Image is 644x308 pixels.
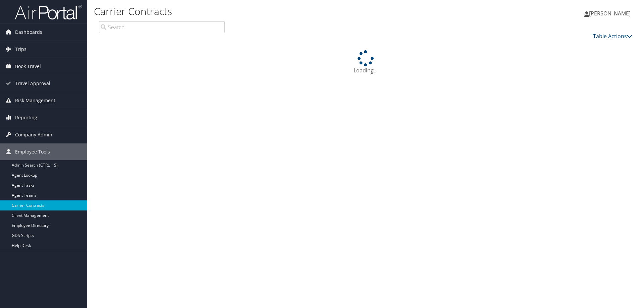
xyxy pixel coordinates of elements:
[15,41,26,58] span: Trips
[15,109,37,126] span: Reporting
[94,4,456,18] h1: Carrier Contracts
[584,3,637,23] a: [PERSON_NAME]
[15,143,50,160] span: Employee Tools
[15,58,41,75] span: Book Travel
[94,50,637,74] div: Loading...
[15,75,50,92] span: Travel Approval
[15,126,52,143] span: Company Admin
[15,4,82,20] img: airportal-logo.png
[15,92,55,109] span: Risk Management
[593,33,632,40] a: Table Actions
[589,10,631,17] span: [PERSON_NAME]
[15,24,42,41] span: Dashboards
[99,21,225,33] input: Search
